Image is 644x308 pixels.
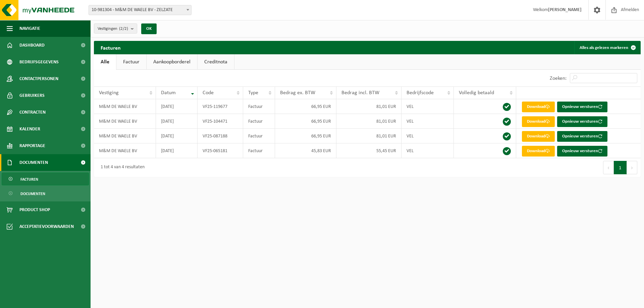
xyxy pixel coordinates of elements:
[459,90,494,96] span: Volledig betaald
[603,161,614,174] button: Previous
[336,143,401,158] td: 55,45 EUR
[97,162,145,174] div: 1 tot 4 van 4 resultaten
[94,41,127,54] h2: Facturen
[401,129,454,143] td: VEL
[2,173,89,185] a: Facturen
[99,90,119,96] span: Vestiging
[407,90,434,96] span: Bedrijfscode
[19,137,45,154] span: Rapportage
[574,41,640,54] button: Alles als gelezen markeren
[141,23,157,34] button: OK
[156,143,198,158] td: [DATE]
[156,114,198,129] td: [DATE]
[280,90,315,96] span: Bedrag ex. BTW
[20,173,38,186] span: Facturen
[147,54,197,70] a: Aankoopborderel
[20,187,45,200] span: Documenten
[19,154,48,171] span: Documenten
[198,54,234,70] a: Creditnota
[94,54,116,70] a: Alle
[401,143,454,158] td: VEL
[19,20,40,37] span: Navigatie
[19,201,50,218] span: Product Shop
[275,129,336,143] td: 66,95 EUR
[203,90,214,96] span: Code
[275,114,336,129] td: 66,95 EUR
[275,143,336,158] td: 45,83 EUR
[401,99,454,114] td: VEL
[116,54,146,70] a: Factuur
[19,218,74,235] span: Acceptatievoorwaarden
[627,161,637,174] button: Next
[94,23,137,34] button: Vestigingen(2/2)
[614,161,627,174] button: 1
[156,99,198,114] td: [DATE]
[336,129,401,143] td: 81,01 EUR
[243,99,275,114] td: Factuur
[94,129,156,143] td: M&M DE WAELE BV
[336,99,401,114] td: 81,01 EUR
[522,116,555,127] a: Download
[557,116,607,127] button: Opnieuw versturen
[548,7,582,12] strong: [PERSON_NAME]
[89,5,192,15] span: 10-981304 - M&M DE WAELE BV - ZELZATE
[94,114,156,129] td: M&M DE WAELE BV
[550,76,567,81] label: Zoeken:
[94,143,156,158] td: M&M DE WAELE BV
[341,90,379,96] span: Bedrag incl. BTW
[19,87,45,104] span: Gebruikers
[198,143,244,158] td: VF25-065181
[19,70,58,87] span: Contactpersonen
[98,24,128,34] span: Vestigingen
[119,26,128,31] count: (2/2)
[198,99,244,114] td: VF25-119677
[557,102,607,112] button: Opnieuw versturen
[161,90,176,96] span: Datum
[243,129,275,143] td: Factuur
[248,90,258,96] span: Type
[336,114,401,129] td: 81,01 EUR
[19,121,40,137] span: Kalender
[401,114,454,129] td: VEL
[243,143,275,158] td: Factuur
[522,131,555,142] a: Download
[156,129,198,143] td: [DATE]
[557,131,607,142] button: Opnieuw versturen
[19,104,46,121] span: Contracten
[275,99,336,114] td: 66,95 EUR
[89,5,191,15] span: 10-981304 - M&M DE WAELE BV - ZELZATE
[94,99,156,114] td: M&M DE WAELE BV
[19,54,59,70] span: Bedrijfsgegevens
[198,129,244,143] td: VF25-087188
[522,146,555,157] a: Download
[198,114,244,129] td: VF25-104471
[243,114,275,129] td: Factuur
[19,37,45,54] span: Dashboard
[2,187,89,200] a: Documenten
[557,146,607,157] button: Opnieuw versturen
[522,102,555,112] a: Download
